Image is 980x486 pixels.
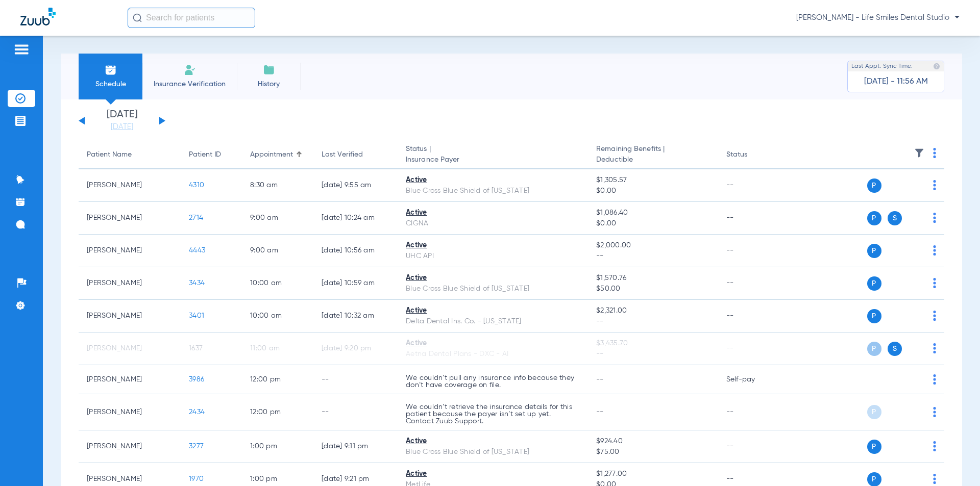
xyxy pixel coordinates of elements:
td: [DATE] 9:11 PM [313,430,398,463]
td: [DATE] 10:59 AM [313,267,398,300]
img: last sync help info [933,63,940,70]
td: [PERSON_NAME] [79,169,181,202]
span: P [867,405,881,419]
div: Delta Dental Ins. Co. - [US_STATE] [406,316,580,327]
img: Schedule [105,64,117,76]
img: group-dot-blue.svg [933,374,936,385]
span: 3277 [189,443,204,450]
div: CIGNA [406,218,580,229]
img: group-dot-blue.svg [933,311,936,321]
img: x.svg [910,374,920,385]
div: Active [406,273,580,284]
span: $1,277.00 [596,469,709,479]
td: [PERSON_NAME] [79,394,181,430]
iframe: Chat Widget [929,437,980,486]
p: We couldn’t pull any insurance info because they don’t have coverage on file. [406,374,580,389]
span: -- [596,316,709,327]
li: [DATE] [91,110,153,132]
div: UHC API [406,251,580,262]
div: Active [406,240,580,251]
div: Active [406,175,580,186]
td: [PERSON_NAME] [79,202,181,235]
td: 12:00 PM [242,365,313,394]
td: 10:00 AM [242,300,313,332]
span: [DATE] - 11:56 AM [864,76,928,87]
td: [PERSON_NAME] [79,332,181,365]
td: 8:30 AM [242,169,313,202]
span: -- [596,408,604,416]
div: Patient ID [189,149,234,160]
span: P [867,440,881,454]
span: P [867,276,881,291]
div: Patient Name [87,149,173,160]
div: Appointment [250,149,293,160]
td: [PERSON_NAME] [79,267,181,300]
img: group-dot-blue.svg [933,148,936,158]
img: Manual Insurance Verification [184,64,196,76]
span: S [888,342,902,356]
td: [DATE] 10:24 AM [313,202,398,235]
span: $2,000.00 [596,240,709,251]
img: History [263,64,275,76]
img: group-dot-blue.svg [933,180,936,190]
img: x.svg [910,311,920,321]
span: 2714 [189,214,203,221]
span: Last Appt. Sync Time: [851,61,913,71]
img: Zuub Logo [20,8,56,25]
span: 4443 [189,247,205,254]
td: [DATE] 9:55 AM [313,169,398,202]
div: Blue Cross Blue Shield of [US_STATE] [406,284,580,294]
div: Active [406,208,580,218]
img: x.svg [910,407,920,417]
span: 1970 [189,475,204,482]
td: -- [718,169,787,202]
span: $924.40 [596,436,709,447]
img: group-dot-blue.svg [933,213,936,223]
div: Patient Name [87,149,132,160]
span: $75.00 [596,447,709,457]
span: $2,321.00 [596,305,709,316]
span: 2434 [189,408,205,416]
span: P [867,244,881,258]
p: We couldn’t retrieve the insurance details for this patient because the payer isn’t set up yet. C... [406,403,580,425]
span: P [867,309,881,323]
td: -- [718,430,787,463]
div: Active [406,436,580,447]
span: -- [596,251,709,262]
img: x.svg [910,245,920,255]
img: group-dot-blue.svg [933,407,936,417]
td: -- [718,202,787,235]
img: x.svg [910,343,920,353]
span: [PERSON_NAME] - Life Smiles Dental Studio [796,13,960,23]
td: 1:00 PM [242,430,313,463]
span: 3986 [189,376,204,383]
th: Status [718,141,787,169]
td: [DATE] 10:32 AM [313,300,398,332]
img: group-dot-blue.svg [933,278,936,288]
img: Search Icon [133,13,142,22]
span: History [244,79,293,89]
span: $1,086.40 [596,208,709,218]
span: 4310 [189,182,204,189]
td: 11:00 AM [242,332,313,365]
div: Aetna Dental Plans - DXC - AI [406,349,580,360]
td: 9:00 AM [242,235,313,267]
span: P [867,211,881,225]
div: Appointment [250,149,305,160]
span: 1637 [189,345,203,352]
img: x.svg [910,213,920,223]
td: -- [313,394,398,430]
span: 3401 [189,312,204,319]
td: -- [718,300,787,332]
img: hamburger-icon [13,43,30,56]
span: Deductible [596,155,709,165]
span: Insurance Payer [406,155,580,165]
img: filter.svg [914,148,924,158]
td: [DATE] 9:20 PM [313,332,398,365]
td: [PERSON_NAME] [79,365,181,394]
span: $1,570.76 [596,273,709,284]
div: Last Verified [322,149,389,160]
div: Patient ID [189,149,221,160]
td: [PERSON_NAME] [79,300,181,332]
